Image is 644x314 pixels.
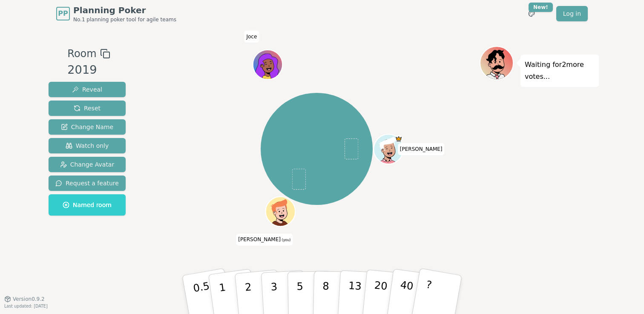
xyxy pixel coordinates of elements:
span: Request a feature [55,179,119,187]
span: Named room [63,201,112,209]
span: Change Avatar [60,160,115,169]
p: Waiting for 2 more votes... [525,59,595,83]
span: Room [67,46,96,61]
span: Click to change your name [398,143,445,155]
button: Change Name [49,119,126,135]
button: Request a feature [49,176,126,191]
button: Reveal [49,82,126,97]
span: Last updated: [DATE] [4,304,48,308]
span: PP [58,9,68,19]
button: Named room [49,194,126,216]
span: Version 0.9.2 [13,296,45,302]
span: Change Name [61,123,113,131]
button: Watch only [49,138,126,153]
span: Click to change your name [236,233,293,245]
span: Reveal [72,85,102,94]
span: Watch only [66,141,109,150]
button: Reset [49,101,126,116]
span: Click to change your name [244,30,259,42]
span: Reset [74,104,101,112]
a: Log in [556,6,588,21]
button: Click to change your avatar [267,197,294,225]
a: PPPlanning PokerNo.1 planning poker tool for agile teams [56,4,176,23]
span: (you) [281,238,291,242]
div: New! [529,3,553,12]
button: Version0.9.2 [4,296,45,302]
span: No.1 planning poker tool for agile teams [73,16,176,23]
button: New! [524,6,539,21]
span: Jamaal is the host [395,135,402,142]
span: Planning Poker [73,4,176,16]
div: 2019 [67,61,110,79]
button: Change Avatar [49,157,126,172]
